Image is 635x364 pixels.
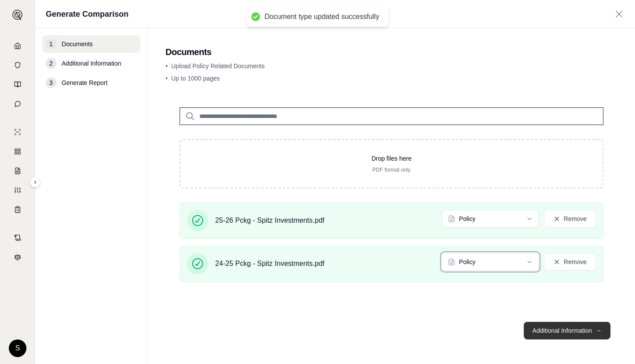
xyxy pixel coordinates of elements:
[9,339,26,357] div: S
[6,123,29,141] a: Single Policy
[165,46,617,58] h2: Documents
[215,258,324,269] span: 24-25 Pckg - Spitz Investments.pdf
[62,59,121,68] span: Additional Information
[195,154,588,163] p: Drop files here
[6,37,29,55] a: Home
[6,56,29,74] a: Documents Vault
[6,229,29,246] a: Contract Analysis
[171,75,220,82] span: Up to 1000 pages
[6,181,29,199] a: Custom Report
[165,75,168,82] span: •
[46,8,128,20] h1: Generate Comparison
[595,326,602,335] span: →
[544,253,596,271] button: Remove
[12,10,23,20] img: Expand sidebar
[195,166,588,173] p: PDF format only
[62,40,93,48] span: Documents
[6,95,29,113] a: Chat
[544,210,596,228] button: Remove
[62,78,107,87] span: Generate Report
[524,322,610,339] button: Additional Information→
[9,6,26,24] button: Expand sidebar
[215,215,324,226] span: 25-26 Pckg - Spitz Investments.pdf
[46,77,56,88] div: 3
[165,63,168,70] span: •
[6,76,29,93] a: Prompt Library
[6,162,29,180] a: Claim Coverage
[46,39,56,49] div: 1
[46,58,56,69] div: 2
[30,177,40,188] button: Expand sidebar
[6,143,29,160] a: Policy Comparisons
[264,12,379,22] div: Document type updated successfully
[6,201,29,218] a: Coverage Table
[6,248,29,266] a: Legal Search Engine
[171,63,264,70] span: Upload Policy Related Documents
